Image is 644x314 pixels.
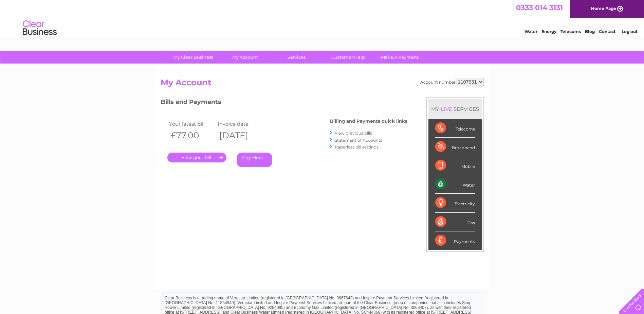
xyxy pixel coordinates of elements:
[330,119,407,124] h4: Billing and Payments quick links
[585,29,595,34] a: Blog
[435,138,475,156] div: Broadband
[335,130,372,136] a: View previous bills
[435,194,475,212] div: Electricity
[161,97,407,109] h3: Bills and Payments
[165,51,221,64] a: My Clear Business
[320,51,376,64] a: Customer Help
[622,29,638,34] a: Log out
[435,231,475,250] div: Payments
[335,144,379,150] a: Paperless bill settings
[560,29,581,34] a: Telecoms
[161,78,484,91] h2: My Account
[216,128,265,142] th: [DATE]
[269,51,325,64] a: Services
[541,29,556,34] a: Energy
[435,175,475,194] div: Water
[599,29,615,34] a: Contact
[22,18,57,38] img: logo.png
[428,99,482,119] div: MY SERVICES
[435,213,475,231] div: Gas
[435,156,475,175] div: Mobile
[525,29,537,34] a: Water
[237,153,272,167] a: Pay Here
[216,119,265,128] td: Invoice date
[420,78,484,86] div: Account number
[335,138,382,143] a: Statement of Accounts
[439,106,454,112] div: LIVE
[217,51,273,64] a: My Account
[516,3,563,12] a: 0333 014 3131
[372,51,428,64] a: Make A Payment
[167,119,216,128] td: Your latest bill
[435,119,475,138] div: Telecoms
[162,4,483,33] div: Clear Business is a trading name of Verastar Limited (registered in [GEOGRAPHIC_DATA] No. 3667643...
[167,128,216,142] th: £77.00
[167,153,226,162] a: .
